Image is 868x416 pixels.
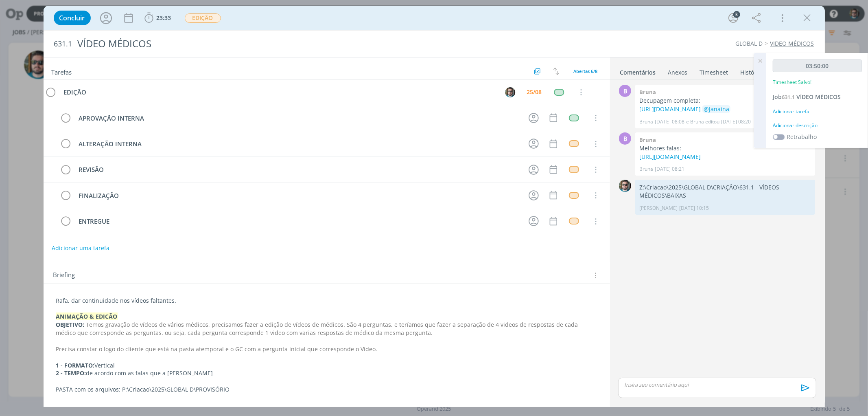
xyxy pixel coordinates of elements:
b: Bruna [639,88,656,96]
button: R [519,86,531,98]
a: Comentários [620,65,656,77]
p: Decupagem completa: [639,97,811,105]
button: Concluir [54,11,91,25]
span: Temos gravação de vídeos de vários médicos, precisamos fazer a edição de vídeos de médicos. São 4... [56,321,580,337]
span: Precisa constar o logo do cliente que está na pasta atemporal e o GC com a pergunta inicial que c... [56,345,378,353]
a: GLOBAL D [736,40,763,47]
div: ALTERAÇÃO INTERNA [75,139,521,149]
a: [URL][DOMAIN_NAME] [639,153,701,161]
div: Anexos [668,68,688,77]
span: EDIÇÃO [185,13,221,23]
span: 23:33 [157,14,171,22]
span: Abertas 6/8 [574,68,598,74]
strong: 2 - TEMPO: [56,369,86,377]
span: Concluir [59,15,85,21]
span: @Janaína [704,105,729,113]
div: ENTREGUE [75,216,521,227]
a: Histórico [740,65,765,77]
span: [DATE] 08:08 [655,118,684,125]
p: Bruna [639,165,653,173]
strong: 1 - FORMATO: [56,361,95,369]
div: 25/08 [542,89,557,95]
strong: ANIMAÇÃO & EDICÃO [56,313,118,320]
b: Bruna [639,136,656,143]
span: Briefing [53,270,75,281]
p: Z:\Criacao\2025\GLOBAL D\CRIAÇÃO\631.1 - VÍDEOS MÉDICOS\BAIXAS [639,183,811,200]
p: [PERSON_NAME] [639,205,678,212]
p: Melhores falas: [639,144,811,152]
p: Rafa, dar continuidade nos vídeos faltantes. [56,297,597,305]
label: Retrabalho [787,132,817,141]
span: [DATE] 08:21 [655,165,684,173]
div: 3 [733,11,740,18]
strong: OBJETIVO: [56,321,85,328]
div: B [619,85,631,97]
div: APROVAÇÃO INTERNA [75,113,521,123]
div: REVISÃO [75,165,521,175]
div: Adicionar descrição [773,122,862,129]
a: [URL][DOMAIN_NAME] [639,105,701,113]
span: [DATE] 10:15 [679,205,709,212]
img: R [520,87,530,97]
p: Timesheet Salvo! [773,79,811,86]
span: Tarefas [52,66,72,76]
span: [DATE] 08:20 [721,118,751,125]
span: VÍDEO MÉDICOS [796,93,841,101]
span: PASTA com os arquivos: P:\Criacao\2025\GLOBAL D\PROVISÓRIO [56,385,230,393]
a: Timesheet [700,65,729,77]
p: de acordo com as falas que a [PERSON_NAME] [56,369,597,377]
button: 3 [727,11,740,24]
button: EDIÇÃO [184,13,221,23]
img: arrow-down-up.svg [553,68,559,75]
span: 631.1 [782,93,795,101]
button: 23:33 [142,11,173,24]
span: e Bruna editou [686,118,719,125]
a: VIDEO MÉDICOS [770,40,814,47]
img: R [619,180,631,192]
div: VÍDEO MÉDICOS [74,34,494,54]
div: dialog [44,6,825,407]
div: EDIÇÃO [75,87,513,97]
div: B [619,132,631,145]
div: Adicionar tarefa [773,108,862,115]
button: Adicionar uma tarefa [51,241,110,255]
span: 631.1 [54,40,72,48]
p: Vertical [56,361,597,370]
p: Bruna [639,118,653,125]
a: Job631.1VÍDEO MÉDICOS [773,93,841,101]
div: FINALIZAÇÃO [75,191,521,201]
